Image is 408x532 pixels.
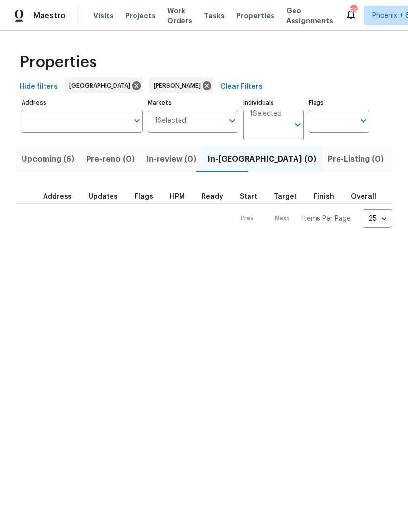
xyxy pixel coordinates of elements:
div: [PERSON_NAME] [149,78,213,93]
label: Address [22,100,143,106]
span: Address [43,193,72,200]
button: Hide filters [16,78,62,96]
div: 56 [350,6,357,16]
div: [GEOGRAPHIC_DATA] [65,78,143,93]
span: Clear Filters [220,81,263,93]
span: Ready [202,193,223,200]
span: Flags [135,193,153,200]
span: Overall [351,193,376,200]
span: In-review (0) [146,152,196,166]
span: HPM [170,193,185,200]
div: Days past target finish date [351,193,385,200]
span: Properties [20,57,97,67]
span: Projects [125,11,156,21]
button: Open [130,114,144,128]
span: Pre-Listing (0) [328,152,384,166]
button: Open [291,118,305,132]
span: Pre-reno (0) [86,152,135,166]
span: Start [240,193,257,200]
span: Finish [314,193,334,200]
div: 25 [363,206,392,231]
button: Open [357,114,370,128]
div: Projected renovation finish date [314,193,343,200]
span: 1 Selected [155,117,186,125]
button: Open [226,114,239,128]
span: Work Orders [167,6,192,25]
span: Upcoming (6) [22,152,74,166]
span: Geo Assignments [286,6,333,25]
div: Actual renovation start date [240,193,266,200]
span: Tasks [204,12,225,19]
button: Clear Filters [216,78,267,96]
span: 1 Selected [250,110,282,118]
span: [GEOGRAPHIC_DATA] [69,81,134,91]
p: Items Per Page [302,214,351,224]
span: Updates [89,193,118,200]
span: Properties [236,11,274,21]
span: Maestro [33,11,66,21]
div: Target renovation project end date [274,193,306,200]
label: Individuals [243,100,304,106]
label: Markets [148,100,239,106]
label: Flags [309,100,369,106]
span: Target [274,193,297,200]
span: In-[GEOGRAPHIC_DATA] (0) [208,152,316,166]
span: Hide filters [20,81,58,93]
span: Visits [93,11,113,21]
nav: Pagination Navigation [231,209,392,228]
span: [PERSON_NAME] [154,81,204,91]
div: Earliest renovation start date (first business day after COE or Checkout) [202,193,232,200]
